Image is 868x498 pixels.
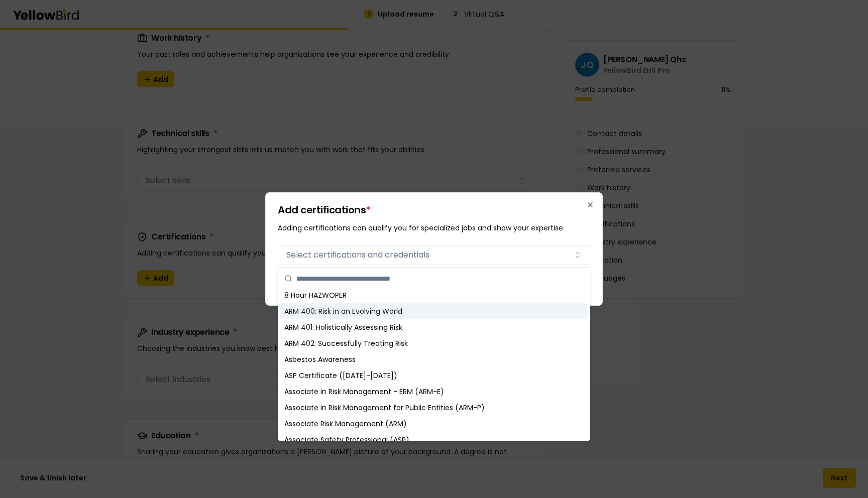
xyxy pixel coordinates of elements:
div: 8 Hour HAZWOPER [280,287,588,303]
div: Associate in Risk Management - ERM (ARM-E) [280,384,588,400]
div: Suggestions [278,290,590,441]
div: Asbestos Awareness [280,351,588,367]
div: ARM 402: Successfully Treating Risk [280,335,588,351]
h2: Add certifications [278,205,590,215]
div: ARM 400: Risk in an Evolving World [280,303,588,319]
div: Associate Safety Professional (ASP) [280,432,588,448]
div: ASP Certificate ([DATE]-[DATE]) [280,367,588,384]
p: Adding certifications can qualify you for specialized jobs and show your expertise. [278,223,590,233]
div: Associate in Risk Management for Public Entities (ARM-P) [280,400,588,416]
div: ARM 401: Holistically Assessing Risk [280,319,588,335]
div: Associate Risk Management (ARM) [280,416,588,432]
button: Select certifications and credentials [278,245,590,265]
